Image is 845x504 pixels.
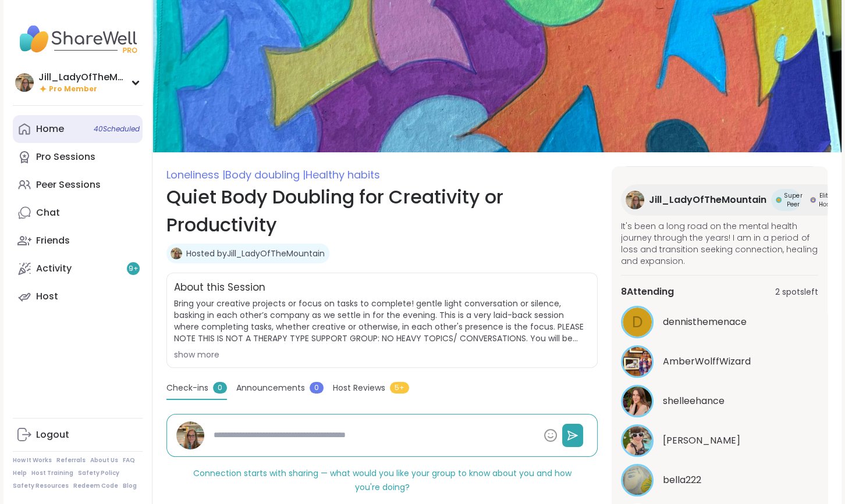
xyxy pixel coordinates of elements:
[123,456,135,464] a: FAQ
[13,469,27,477] a: Help
[13,143,143,171] a: Pro Sessions
[36,151,95,163] div: Pro Sessions
[171,248,182,259] img: Jill_LadyOfTheMountain
[174,349,590,360] div: show more
[166,183,598,239] h1: Quiet Body Doubling for Creativity or Productivity
[174,298,590,344] span: Bring your creative projects or focus on tasks to complete! gentle light conversation or silence,...
[73,482,118,490] a: Redeem Code
[623,347,652,376] img: AmberWolffWizard
[13,255,143,283] a: Activity9+
[236,382,305,394] span: Announcements
[621,424,818,457] a: Adrienne_QueenOfTheDawn[PERSON_NAME]
[13,482,69,490] a: Safety Resources
[390,382,409,394] span: 5+
[13,115,143,143] a: Home40Scheduled
[623,466,652,495] img: bella222
[784,191,802,209] span: Super Peer
[626,191,644,209] img: Jill_LadyOfTheMountain
[166,167,225,182] span: Loneliness |
[623,426,652,455] img: Adrienne_QueenOfTheDawn
[13,171,143,199] a: Peer Sessions
[36,262,72,275] div: Activity
[632,311,643,334] span: d
[663,394,725,408] span: shelleehance
[13,199,143,227] a: Chat
[306,167,380,182] span: Healthy habits
[776,197,782,203] img: Super Peer
[310,382,324,394] span: 0
[36,428,69,441] div: Logout
[775,286,818,298] span: 2 spots left
[663,434,740,448] span: Adrienne_QueenOfTheDawn
[94,124,140,134] span: 40 Scheduled
[213,382,227,394] span: 0
[621,385,818,417] a: shelleehanceshelleehance
[36,178,101,191] div: Peer Sessions
[333,382,385,394] span: Host Reviews
[13,456,52,464] a: How It Works
[166,382,208,394] span: Check-ins
[621,285,674,299] span: 8 Attending
[818,191,832,209] span: Elite Host
[623,387,652,416] img: shelleehance
[174,280,265,295] h2: About this Session
[13,283,143,310] a: Host
[36,123,64,135] div: Home
[649,193,766,207] span: Jill_LadyOfTheMountain
[663,473,701,487] span: bella222
[193,467,571,493] span: Connection starts with sharing — what would you like your group to know about you and how you're ...
[186,248,325,259] a: Hosted byJill_LadyOfTheMountain
[621,306,818,338] a: ddennisthemenace
[56,456,86,464] a: Referrals
[176,421,204,449] img: Jill_LadyOfTheMountain
[810,197,816,203] img: Elite Host
[36,290,58,303] div: Host
[90,456,118,464] a: About Us
[621,464,818,496] a: bella222bella222
[225,167,306,182] span: Body doubling |
[31,469,73,477] a: Host Training
[663,315,747,329] span: dennisthemenace
[663,355,751,369] span: AmberWolffWizard
[621,345,818,378] a: AmberWolffWizardAmberWolffWizard
[123,482,137,490] a: Blog
[36,206,60,219] div: Chat
[621,184,840,216] a: Jill_LadyOfTheMountainJill_LadyOfTheMountainSuper PeerSuper PeerElite HostElite Host
[13,227,143,255] a: Friends
[78,469,119,477] a: Safety Policy
[13,19,143,59] img: ShareWell Nav Logo
[621,220,818,267] span: It's been a long road on the mental health journey through the years! I am in a period of loss an...
[36,234,70,247] div: Friends
[129,264,139,274] span: 9 +
[49,84,97,94] span: Pro Member
[15,73,34,92] img: Jill_LadyOfTheMountain
[38,71,126,84] div: Jill_LadyOfTheMountain
[13,421,143,449] a: Logout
